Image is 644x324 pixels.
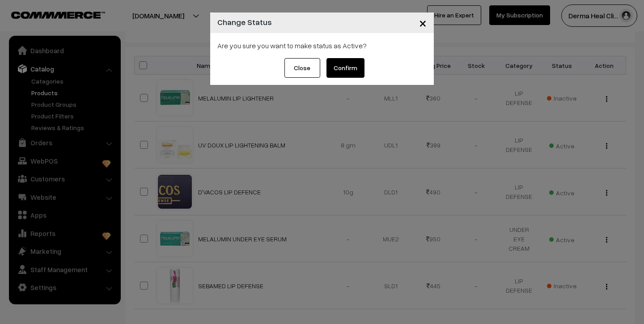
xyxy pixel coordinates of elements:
[412,9,434,37] button: Close
[217,16,272,28] h4: Change Status
[217,40,427,51] div: Are you sure you want to make status as Active?
[284,58,320,78] button: Close
[419,14,427,31] span: ×
[326,58,364,78] button: Confirm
